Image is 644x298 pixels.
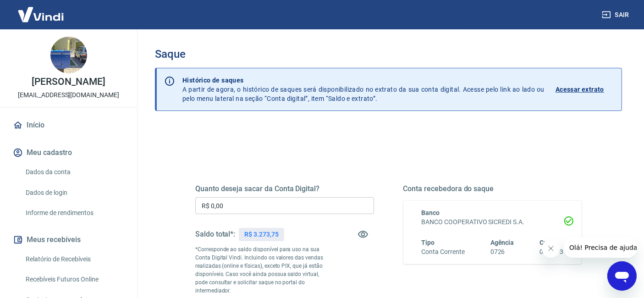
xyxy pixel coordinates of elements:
[182,76,545,85] p: Histórico de saques
[11,0,71,28] img: Vindi
[195,230,235,239] h5: Saldo total*:
[422,217,564,227] h6: BANCO COOPERATIVO SICREDI S.A.
[195,245,329,295] p: *Corresponde ao saldo disponível para uso na sua Conta Digital Vindi. Incluindo os valores das ve...
[22,163,126,182] a: Dados da conta
[422,247,465,257] h6: Conta Corrente
[50,37,87,73] img: 881c6998-d313-4847-905b-e6ce19afbc84.jpeg
[542,239,560,258] iframe: Fechar mensagem
[607,261,637,291] iframe: Botão para abrir a janela de mensagens
[11,143,126,163] button: Meu cadastro
[182,76,545,103] p: A partir de agora, o histórico de saques será disponibilizado no extrato da sua conta digital. Ac...
[422,239,435,246] span: Tipo
[539,239,557,246] span: Conta
[155,48,622,61] h3: Saque
[11,230,126,250] button: Meus recebíveis
[564,237,637,258] iframe: Mensagem da empresa
[556,76,614,103] a: Acessar extrato
[32,77,105,87] p: [PERSON_NAME]
[600,6,633,23] button: Sair
[18,90,119,100] p: [EMAIL_ADDRESS][DOMAIN_NAME]
[422,209,440,216] span: Banco
[539,247,563,257] h6: 06554-3
[22,204,126,222] a: Informe de rendimentos
[403,184,582,193] h5: Conta recebedora do saque
[195,184,374,193] h5: Quanto deseja sacar da Conta Digital?
[556,85,604,94] p: Acessar extrato
[244,230,278,239] p: R$ 3.273,75
[11,115,126,135] a: Início
[22,270,126,289] a: Recebíveis Futuros Online
[490,239,514,246] span: Agência
[490,247,514,257] h6: 0726
[22,183,126,202] a: Dados de login
[22,250,126,269] a: Relatório de Recebíveis
[6,6,77,14] span: Olá! Precisa de ajuda?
